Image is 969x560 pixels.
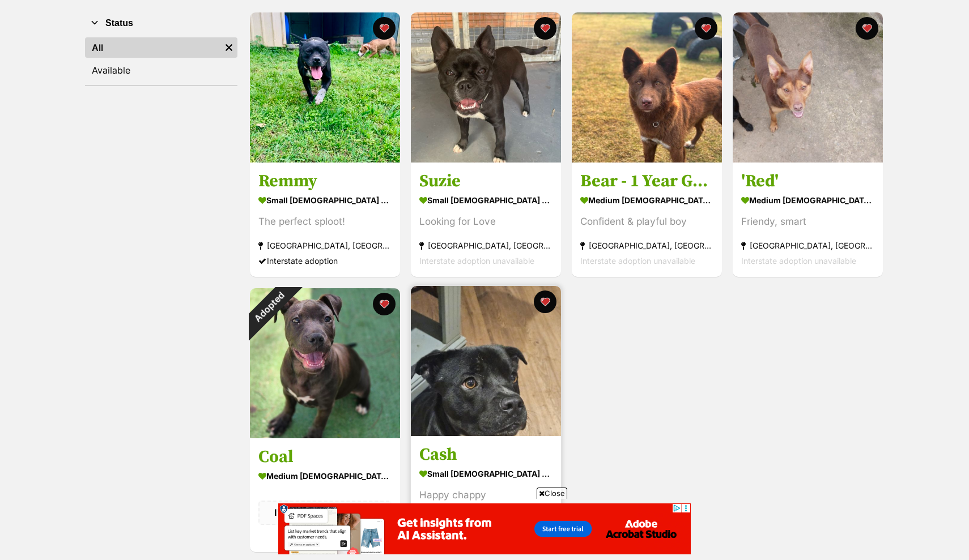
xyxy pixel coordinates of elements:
iframe: Advertisement [278,503,691,554]
span: Interstate adoption unavailable [419,257,534,266]
div: medium [DEMOGRAPHIC_DATA] Dog [258,468,392,484]
h3: Remmy [258,171,392,193]
div: Confident & playful boy [580,215,713,230]
div: Status [85,35,237,85]
a: Coal medium [DEMOGRAPHIC_DATA] Dog I'VE BEEN ADOPTED about 5 hours ago favourite [250,438,400,552]
h3: Coal [258,446,392,468]
div: small [DEMOGRAPHIC_DATA] Dog [419,465,552,482]
a: Suzie small [DEMOGRAPHIC_DATA] Dog Looking for Love [GEOGRAPHIC_DATA], [GEOGRAPHIC_DATA] Intersta... [411,163,561,277]
a: Remove filter [220,37,237,58]
div: about 5 hours ago [258,528,392,543]
a: Remmy small [DEMOGRAPHIC_DATA] Dog The perfect sploot! [GEOGRAPHIC_DATA], [GEOGRAPHIC_DATA] Inter... [250,163,400,277]
img: Cash [411,286,561,436]
button: favourite [695,17,717,40]
a: 'Red' medium [DEMOGRAPHIC_DATA] Dog Friendy, smart [GEOGRAPHIC_DATA], [GEOGRAPHIC_DATA] Interstat... [733,163,883,277]
div: medium [DEMOGRAPHIC_DATA] Dog [580,193,713,209]
div: Adopted [235,273,303,341]
h3: 'Red' [741,171,874,193]
div: Happy chappy [419,488,552,503]
div: medium [DEMOGRAPHIC_DATA] Dog [741,193,874,209]
div: [GEOGRAPHIC_DATA], [GEOGRAPHIC_DATA] [258,238,392,254]
div: [GEOGRAPHIC_DATA], [GEOGRAPHIC_DATA] [419,238,552,254]
a: All [85,37,220,58]
a: Cash small [DEMOGRAPHIC_DATA] Dog Happy chappy Wodonga, [GEOGRAPHIC_DATA] Interstate adoption fav... [411,435,561,550]
button: favourite [373,17,396,40]
img: Remmy [250,12,400,163]
div: small [DEMOGRAPHIC_DATA] Dog [258,193,392,209]
div: [GEOGRAPHIC_DATA], [GEOGRAPHIC_DATA] [741,238,874,254]
span: Close [537,488,567,499]
div: I'VE BEEN ADOPTED [258,501,392,524]
h3: Cash [419,444,552,465]
span: Interstate adoption unavailable [580,257,695,266]
button: favourite [373,293,396,315]
a: Bear - 1 Year German Shepherd X medium [DEMOGRAPHIC_DATA] Dog Confident & playful boy [GEOGRAPHIC... [572,163,722,277]
button: favourite [534,17,556,40]
button: favourite [856,17,878,40]
div: The perfect sploot! [258,215,392,230]
a: Available [85,60,237,80]
img: Suzie [411,12,561,163]
div: Looking for Love [419,215,552,230]
div: Friendy, smart [741,215,874,230]
img: Bear - 1 Year German Shepherd X [572,12,722,163]
div: small [DEMOGRAPHIC_DATA] Dog [419,193,552,209]
div: [GEOGRAPHIC_DATA], [GEOGRAPHIC_DATA] [580,238,713,254]
a: Adopted [250,429,400,441]
h3: Suzie [419,171,552,193]
button: Status [85,16,237,31]
button: favourite [534,290,556,313]
img: Coal [250,288,400,438]
img: 'Red' [733,12,883,163]
h3: Bear - 1 Year German Shepherd X [580,171,713,193]
span: Interstate adoption unavailable [741,257,856,266]
div: Interstate adoption [258,254,392,269]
